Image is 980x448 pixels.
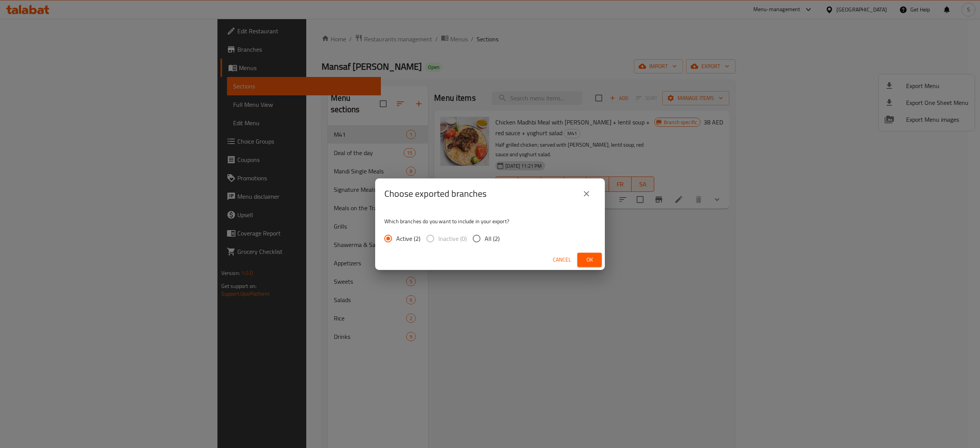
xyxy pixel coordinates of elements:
[485,234,500,243] span: All (2)
[550,253,574,267] button: Cancel
[384,188,487,200] h2: Choose exported branches
[577,253,602,267] button: Ok
[577,185,596,203] button: close
[553,255,571,265] span: Cancel
[583,255,596,265] span: Ok
[396,234,420,243] span: Active (2)
[438,234,467,243] span: Inactive (0)
[384,217,596,225] p: Which branches do you want to include in your export?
